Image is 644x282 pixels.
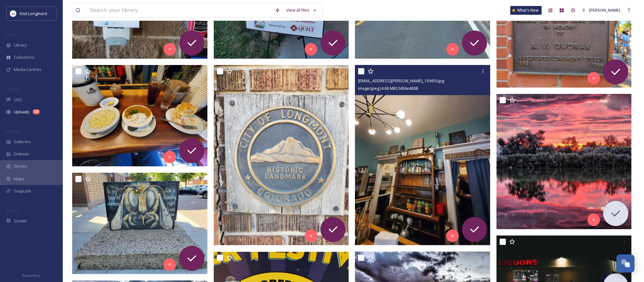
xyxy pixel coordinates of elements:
span: COLLECT [6,87,20,92]
span: Collections [14,54,35,60]
input: Search your library [87,3,272,17]
span: [EMAIL_ADDRESS][PERSON_NAME]_133659.jpg [358,78,444,84]
span: WIDGETS [6,129,21,134]
img: ext_1759091588.243837_gabe@knezek.net-20250928_133659.jpg [355,65,490,245]
div: 10 [33,109,40,114]
span: Socials [14,218,27,224]
button: Open Chat [616,254,635,273]
span: Stories [14,163,27,169]
span: Uploads [14,109,30,115]
img: ext_1759091589.787789_gabe@knezek.net-20250928_124214.jpg [214,65,349,245]
span: UGC [14,97,22,103]
span: Embeds [14,151,29,157]
img: ext_1758035587.842778_dave@gardengatefarm.com-inbound2683286453165231764.jpg [496,94,632,229]
span: MEDIA [6,32,17,37]
img: ext_1759091593.688915_gabe@knezek.net-20250928_133728.jpg [72,65,207,166]
span: SOCIALS [6,208,19,213]
span: image/jpeg | 4.66 MB | 3456 x 4608 [358,85,418,91]
span: Privacy Policy [22,274,40,278]
img: ext_1759091587.20036_gabe@knezek.net-20250928_141000.jpg [72,173,207,274]
img: longmont.jpg [10,10,16,17]
a: Privacy Policy [22,271,40,279]
span: [PERSON_NAME] [589,7,620,13]
span: SnapLink [14,188,31,194]
span: Maps [14,176,24,182]
span: Galleries [14,139,31,145]
span: Visit Longmont [19,11,47,16]
span: Library [14,42,26,48]
span: Media Centres [14,67,41,73]
a: [PERSON_NAME] [579,4,623,16]
a: View all files [283,4,320,16]
a: What's New [510,6,542,15]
